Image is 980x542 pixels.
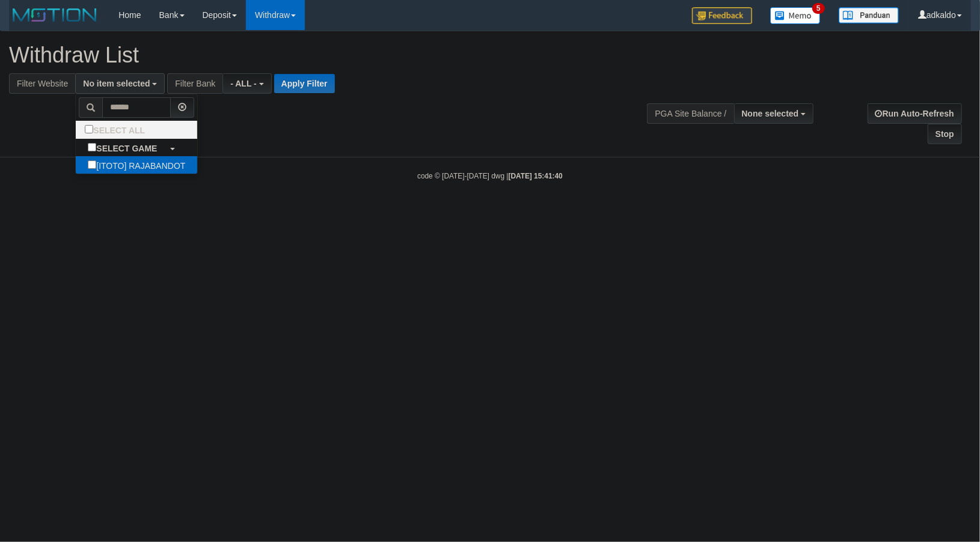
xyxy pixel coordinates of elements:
img: Button%20Memo.svg [770,7,821,24]
a: Stop [928,124,962,144]
img: panduan.png [839,7,899,23]
button: Apply Filter [274,74,335,93]
span: 5 [812,3,825,14]
span: None selected [742,109,799,118]
label: SELECT ALL [76,121,157,138]
span: No item selected [83,79,150,88]
img: Feedback.jpg [692,7,752,24]
img: MOTION_logo.png [9,6,100,24]
label: [ITOTO] RAJABANDOT [76,156,197,174]
b: SELECT GAME [96,144,157,153]
strong: [DATE] 15:41:40 [509,172,563,180]
button: None selected [734,103,814,124]
button: No item selected [75,73,165,94]
span: - ALL - [230,79,257,88]
a: Run Auto-Refresh [868,103,962,124]
small: code © [DATE]-[DATE] dwg | [417,172,563,180]
a: SELECT GAME [76,139,197,156]
button: - ALL - [222,73,271,94]
div: Filter Bank [167,73,222,94]
h1: Withdraw List [9,43,642,67]
div: PGA Site Balance / [647,103,733,124]
div: Filter Website [9,73,75,94]
input: SELECT ALL [85,125,93,133]
input: SELECT GAME [88,143,96,151]
input: [ITOTO] RAJABANDOT [88,160,96,169]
